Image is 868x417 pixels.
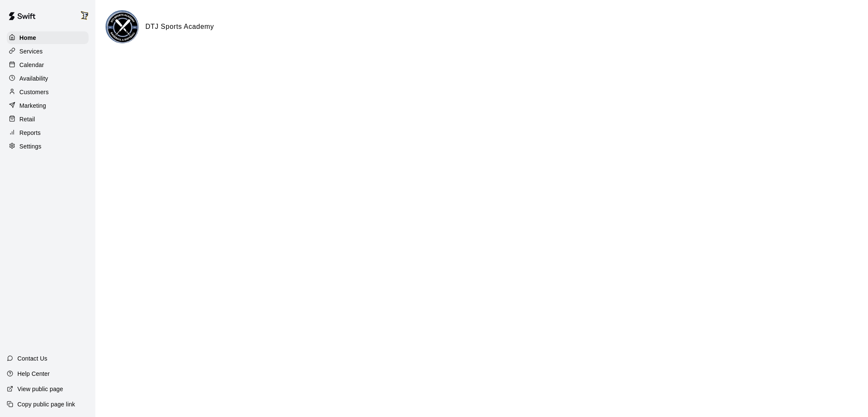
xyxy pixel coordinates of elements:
[19,61,44,69] p: Calendar
[19,88,49,96] p: Customers
[17,400,75,409] p: Copy public page link
[7,113,89,126] a: Retail
[19,101,46,110] p: Marketing
[78,7,95,24] div: Trevor Walraven
[7,140,89,153] a: Settings
[19,142,42,151] p: Settings
[7,72,89,85] a: Availability
[19,129,41,137] p: Reports
[7,59,89,71] a: Calendar
[107,11,139,43] img: DTJ Sports Academy logo
[19,115,35,123] p: Retail
[7,31,89,44] a: Home
[7,99,89,112] a: Marketing
[7,86,89,98] a: Customers
[17,354,47,363] p: Contact Us
[145,21,214,32] h6: DTJ Sports Academy
[7,45,89,58] a: Services
[17,385,63,393] p: View public page
[19,34,36,42] p: Home
[19,47,43,56] p: Services
[7,126,89,139] a: Reports
[79,10,89,20] img: Trevor Walraven
[19,74,48,83] p: Availability
[17,369,50,378] p: Help Center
